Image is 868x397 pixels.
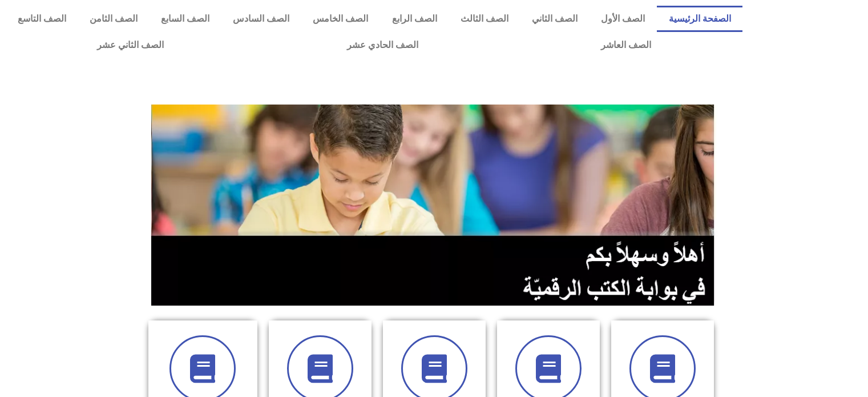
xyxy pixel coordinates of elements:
a: الصف الثاني عشر [6,32,255,58]
a: الصف الرابع [380,6,449,32]
a: الصف السابع [149,6,221,32]
a: الصف العاشر [510,32,742,58]
a: الصف الحادي عشر [255,32,509,58]
a: الصف الثاني [520,6,589,32]
a: الصف الثالث [449,6,520,32]
a: الصف الثامن [78,6,149,32]
a: الصفحة الرئيسية [657,6,742,32]
a: الصف الأول [590,6,657,32]
a: الصف التاسع [6,6,78,32]
a: الصف الخامس [301,6,380,32]
a: الصف السادس [221,6,301,32]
